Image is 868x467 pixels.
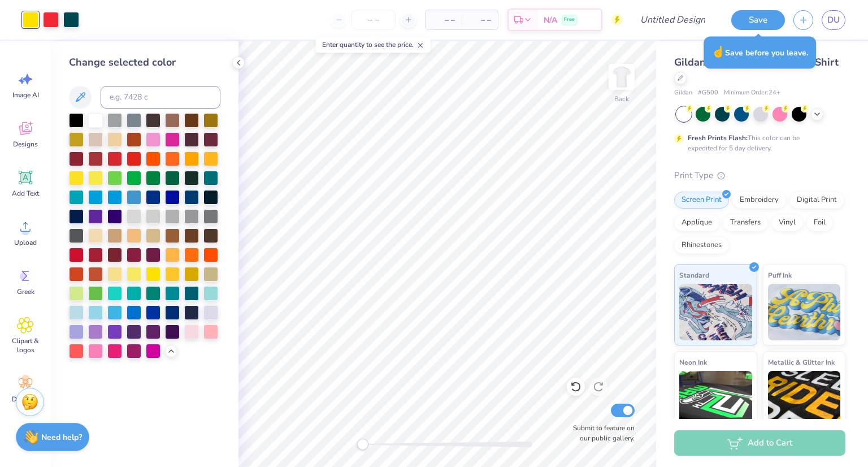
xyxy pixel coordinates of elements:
[468,14,491,26] span: – –
[789,192,844,209] div: Digital Print
[731,10,785,30] button: Save
[698,88,718,98] span: # G500
[771,214,803,231] div: Vinyl
[351,10,396,30] input: – –
[688,133,827,153] div: This color can be expedited for 5 day delivery.
[610,66,633,88] img: Back
[679,284,752,340] img: Standard
[316,37,431,53] div: Enter quantity to see the price.
[711,45,725,59] span: ☝️
[674,237,729,254] div: Rhinestones
[101,86,220,109] input: e.g. 7428 c
[679,269,709,281] span: Standard
[614,94,629,104] div: Back
[724,88,780,98] span: Minimum Order: 24 +
[674,192,729,209] div: Screen Print
[674,88,692,98] span: Gildan
[41,432,82,443] strong: Need help?
[822,10,845,30] a: DU
[679,356,707,368] span: Neon Ink
[732,192,786,209] div: Embroidery
[688,133,748,142] strong: Fresh Prints Flash:
[544,14,557,26] span: N/A
[432,14,455,26] span: – –
[631,8,714,31] input: Untitled Design
[567,423,635,443] label: Submit to feature on our public gallery.
[17,287,34,296] span: Greek
[768,356,835,368] span: Metallic & Glitter Ink
[14,238,37,247] span: Upload
[12,189,39,198] span: Add Text
[768,284,841,340] img: Puff Ink
[723,214,768,231] div: Transfers
[7,336,44,354] span: Clipart & logos
[13,140,38,149] span: Designs
[674,169,845,182] div: Print Type
[679,371,752,427] img: Neon Ink
[704,36,816,68] div: Save before you leave.
[674,214,719,231] div: Applique
[827,14,840,27] span: DU
[674,55,839,69] span: Gildan Adult Heavy Cotton T-Shirt
[768,371,841,427] img: Metallic & Glitter Ink
[12,395,39,404] span: Decorate
[806,214,833,231] div: Foil
[69,55,220,70] div: Change selected color
[357,439,368,450] div: Accessibility label
[12,90,39,100] span: Image AI
[768,269,792,281] span: Puff Ink
[564,16,575,24] span: Free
